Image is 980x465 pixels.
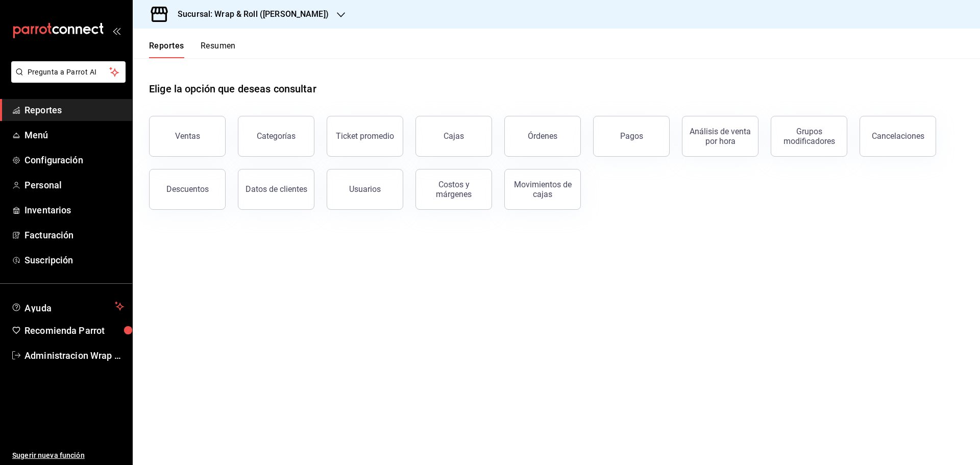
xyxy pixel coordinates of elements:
div: Categorías [257,131,296,141]
button: Resumen [201,41,236,58]
div: Ticket promedio [336,131,394,141]
a: Pregunta a Parrot AI [7,74,126,85]
span: Facturación [24,228,124,242]
span: Recomienda Parrot [24,324,124,337]
div: Datos de clientes [246,184,307,194]
span: Sugerir nueva función [12,450,124,461]
button: Reportes [149,41,184,58]
span: Reportes [24,103,124,117]
div: Ventas [175,131,200,141]
button: Pregunta a Parrot AI [11,61,126,83]
div: Cancelaciones [872,131,924,141]
button: Cancelaciones [860,116,936,157]
div: Pagos [620,131,643,141]
span: Pregunta a Parrot AI [28,67,110,78]
button: Ventas [149,116,226,157]
button: Pagos [593,116,670,157]
div: Movimientos de cajas [511,180,574,199]
div: Cajas [444,130,464,142]
div: Grupos modificadores [777,127,841,146]
button: open_drawer_menu [112,27,120,35]
button: Categorías [238,116,314,157]
h1: Elige la opción que deseas consultar [149,81,316,96]
button: Grupos modificadores [771,116,847,157]
button: Descuentos [149,169,226,210]
button: Costos y márgenes [415,169,492,210]
h3: Sucursal: Wrap & Roll ([PERSON_NAME]) [169,8,329,20]
button: Ticket promedio [327,116,403,157]
div: Análisis de venta por hora [689,127,752,146]
span: Ayuda [24,300,111,312]
span: Inventarios [24,203,124,217]
div: Descuentos [166,184,209,194]
div: Usuarios [349,184,381,194]
span: Suscripción [24,253,124,267]
div: Costos y márgenes [422,180,485,199]
button: Movimientos de cajas [504,169,581,210]
span: Menú [24,128,124,142]
button: Análisis de venta por hora [682,116,758,157]
button: Usuarios [327,169,403,210]
span: Administracion Wrap N Roll [24,349,124,362]
button: Datos de clientes [238,169,314,210]
span: Personal [24,178,124,192]
div: navigation tabs [149,41,236,58]
button: Órdenes [504,116,581,157]
a: Cajas [415,116,492,157]
div: Órdenes [528,131,557,141]
span: Configuración [24,153,124,167]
